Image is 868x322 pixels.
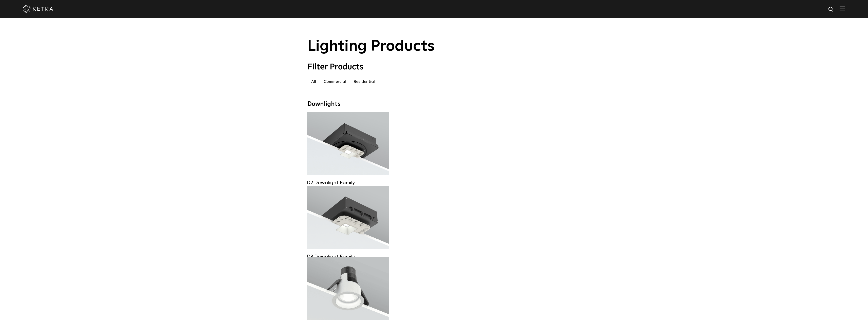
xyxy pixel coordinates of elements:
[828,6,834,13] img: search icon
[23,5,53,13] img: ketra-logo-2019-white
[307,180,389,186] div: D2 Downlight Family
[307,254,389,260] div: D3 Downlight Family
[307,112,389,178] a: D2 Downlight Family Lumen Output:1200Colors:White / Black / Gloss Black / Silver / Bronze / Silve...
[307,186,389,249] a: D3 Downlight Family Lumen Output:700 / 900 / 1100Colors:White / Black / Silver / Bronze / Paintab...
[840,6,845,11] img: Hamburger%20Nav.svg
[320,77,350,86] label: Commercial
[350,77,379,86] label: Residential
[307,39,435,54] span: Lighting Products
[307,257,389,320] a: D4R Retrofit Downlight Lumen Output:800Colors:White / BlackBeam Angles:15° / 25° / 40° / 60°Watta...
[307,77,320,86] label: All
[307,101,561,108] div: Downlights
[307,62,561,72] div: Filter Products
